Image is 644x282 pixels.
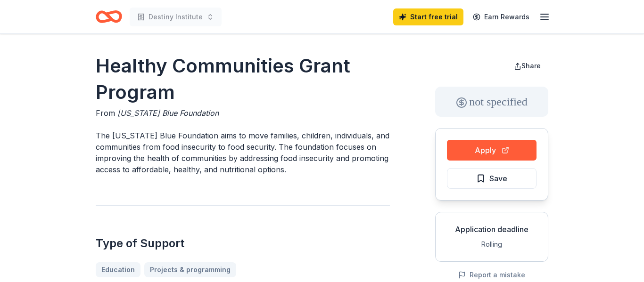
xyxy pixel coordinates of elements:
span: Share [521,62,541,70]
button: Report a mistake [458,269,525,281]
a: Earn Rewards [467,8,535,25]
div: Application deadline [443,224,540,235]
div: Rolling [443,239,540,250]
a: Projects & programming [144,262,236,277]
p: The [US_STATE] Blue Foundation aims to move families, children, individuals, and communities from... [96,130,390,175]
h2: Type of Support [96,236,390,251]
div: not specified [435,87,548,117]
a: Start free trial [393,8,463,25]
span: [US_STATE] Blue Foundation [117,108,219,118]
button: Destiny Institute [130,8,222,26]
div: From [96,107,390,119]
h1: Healthy Communities Grant Program [96,53,390,105]
span: Destiny Institute [149,11,203,23]
button: Save [447,168,537,189]
button: Share [506,56,548,75]
span: Save [489,172,507,185]
button: Apply [447,140,537,161]
a: Education [96,262,140,277]
a: Home [96,6,122,28]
